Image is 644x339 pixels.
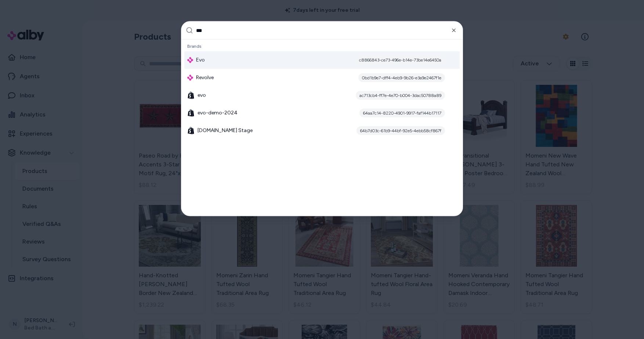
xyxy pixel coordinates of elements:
span: Evo [196,57,205,64]
img: alby Logo [187,75,193,81]
div: Suggestions [181,40,463,216]
span: [DOMAIN_NAME] Stage [198,127,253,134]
img: alby Logo [187,57,193,63]
div: 64b7d03c-61b9-44bf-92e5-4ebb58cf867f [357,126,445,135]
span: Revolve [196,74,214,82]
div: 0bd1b9e7-dff4-4eb9-9b26-e3a9e2467f1e [358,73,445,82]
div: Brands [184,41,460,51]
div: 64aa7c14-8220-4901-9917-faf144b17117 [359,109,445,118]
span: evo [198,92,206,99]
div: c8866843-ce73-496e-b14e-73be14e6450a [355,56,445,65]
div: ac713cb4-ff7e-4e70-b004-3dac50788a89 [356,91,445,100]
span: evo-demo-2024 [198,109,238,117]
